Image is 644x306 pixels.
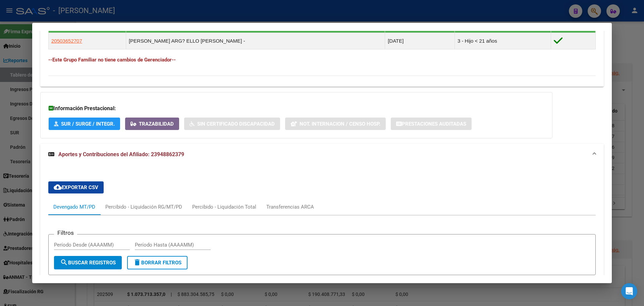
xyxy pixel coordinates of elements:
h3: Filtros [54,229,77,236]
span: Prestaciones Auditadas [402,121,466,127]
td: [DATE] [385,33,455,49]
button: Prestaciones Auditadas [391,118,472,130]
span: Exportar CSV [54,184,98,190]
button: Exportar CSV [48,181,104,193]
span: Aportes y Contribuciones del Afiliado: 23948862379 [58,151,184,158]
button: Not. Internacion / Censo Hosp. [285,118,386,130]
span: Sin Certificado Discapacidad [197,121,275,127]
h3: Información Prestacional: [49,104,544,113]
button: Buscar Registros [54,256,122,269]
span: Not. Internacion / Censo Hosp. [300,121,380,127]
td: [PERSON_NAME] ARG? ELLO [PERSON_NAME] - [126,33,385,49]
button: Trazabilidad [125,118,179,130]
button: SUR / SURGE / INTEGR. [49,118,120,130]
div: Open Intercom Messenger [621,283,637,299]
span: Trazabilidad [139,121,174,127]
div: Transferencias ARCA [266,203,314,211]
span: Borrar Filtros [133,260,181,266]
td: 3 - Hijo < 21 años [454,33,551,49]
button: Borrar Filtros [127,256,187,269]
mat-icon: search [60,258,68,266]
div: Percibido - Liquidación Total [192,203,256,211]
span: 20503652707 [51,38,82,44]
h4: --Este Grupo Familiar no tiene cambios de Gerenciador-- [48,56,596,63]
button: Sin Certificado Discapacidad [184,118,280,130]
mat-icon: cloud_download [54,183,62,191]
mat-expansion-panel-header: Aportes y Contribuciones del Afiliado: 23948862379 [40,144,604,165]
div: Percibido - Liquidación RG/MT/PD [105,203,182,211]
span: Buscar Registros [60,260,116,266]
div: Devengado MT/PD [53,203,95,211]
mat-icon: delete [133,258,141,266]
span: SUR / SURGE / INTEGR. [61,121,115,127]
